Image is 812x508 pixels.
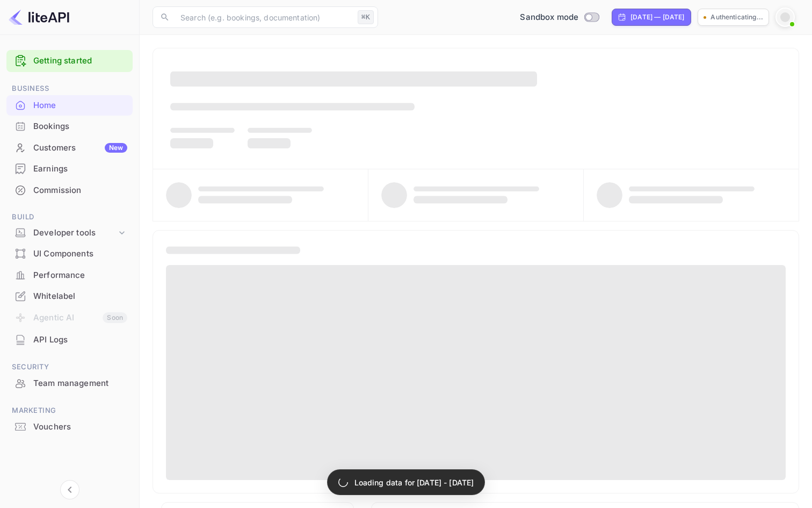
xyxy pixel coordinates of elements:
[33,269,127,282] div: Performance
[6,224,133,242] div: Developer tools
[6,286,133,307] div: Whitelabel
[630,12,684,22] div: [DATE] — [DATE]
[33,184,127,197] div: Commission
[516,11,603,24] div: Switch to Production mode
[33,163,127,175] div: Earnings
[33,334,127,346] div: API Logs
[6,330,133,349] a: API Logs
[33,55,127,67] a: Getting started
[6,95,133,116] div: Home
[6,50,133,72] div: Getting started
[33,142,127,154] div: Customers
[6,138,133,159] div: CustomersNew
[174,6,353,28] input: Search (e.g. bookings, documentation)
[33,99,127,112] div: Home
[6,265,133,285] a: Performance
[6,417,133,437] a: Vouchers
[33,120,127,133] div: Bookings
[33,227,117,239] div: Developer tools
[6,265,133,286] div: Performance
[6,116,133,137] div: Bookings
[6,95,133,115] a: Home
[354,477,474,488] p: Loading data for [DATE] - [DATE]
[6,159,133,180] div: Earnings
[33,248,127,260] div: UI Components
[33,377,127,390] div: Team management
[9,9,69,26] img: LiteAPI logo
[6,405,133,417] span: Marketing
[6,180,133,201] div: Commission
[60,480,79,499] button: Collapse navigation
[6,244,133,264] div: UI Components
[6,373,133,394] div: Team management
[6,211,133,223] span: Build
[6,244,133,263] a: UI Components
[6,417,133,438] div: Vouchers
[520,11,578,24] span: Sandbox mode
[33,290,127,303] div: Whitelabel
[6,116,133,136] a: Bookings
[6,361,133,373] span: Security
[612,9,691,26] div: Click to change the date range period
[6,330,133,350] div: API Logs
[6,83,133,95] span: Business
[6,286,133,306] a: Whitelabel
[105,143,127,153] div: New
[6,373,133,393] a: Team management
[6,180,133,200] a: Commission
[33,421,127,433] div: Vouchers
[6,159,133,178] a: Earnings
[711,12,763,22] p: Authenticating...
[6,138,133,158] a: CustomersNew
[358,10,374,24] div: ⌘K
